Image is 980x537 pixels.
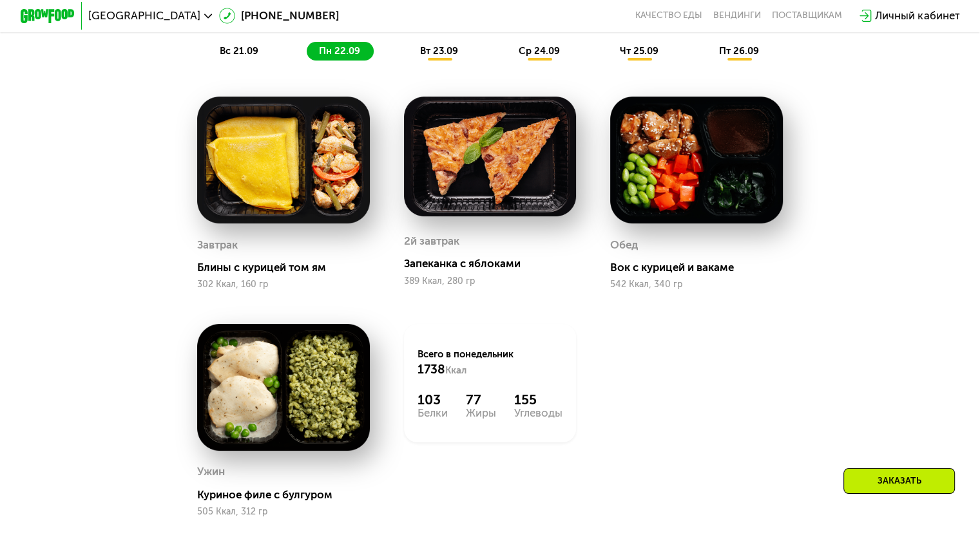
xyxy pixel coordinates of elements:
[197,279,370,290] div: 302 Ккал, 160 гр
[88,10,200,21] span: [GEOGRAPHIC_DATA]
[713,10,761,21] a: Вендинги
[418,391,448,408] div: 103
[418,348,562,377] div: Всего в понедельник
[418,362,445,377] span: 1738
[197,462,225,482] div: Ужин
[875,8,959,24] div: Личный кабинет
[466,391,496,408] div: 77
[197,488,380,502] div: Куриное филе с булгуром
[420,45,458,57] span: вт 23.09
[404,231,459,252] div: 2й завтрак
[610,235,638,256] div: Обед
[319,45,360,57] span: пн 22.09
[197,507,370,517] div: 505 Ккал, 312 гр
[843,468,955,494] div: Заказать
[719,45,759,57] span: пт 26.09
[620,45,658,57] span: чт 25.09
[445,364,466,376] span: Ккал
[404,257,587,270] div: Запеканка с яблоками
[219,8,339,24] a: [PHONE_NUMBER]
[610,261,793,274] div: Вок с курицей и вакаме
[404,276,577,287] div: 389 Ккал, 280 гр
[466,408,496,419] div: Жиры
[519,45,560,57] span: ср 24.09
[197,261,380,274] div: Блины с курицей том ям
[418,408,448,419] div: Белки
[197,235,238,256] div: Завтрак
[635,10,702,21] a: Качество еды
[514,391,562,408] div: 155
[220,45,258,57] span: вс 21.09
[610,279,783,290] div: 542 Ккал, 340 гр
[514,408,562,419] div: Углеводы
[772,10,842,21] div: поставщикам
